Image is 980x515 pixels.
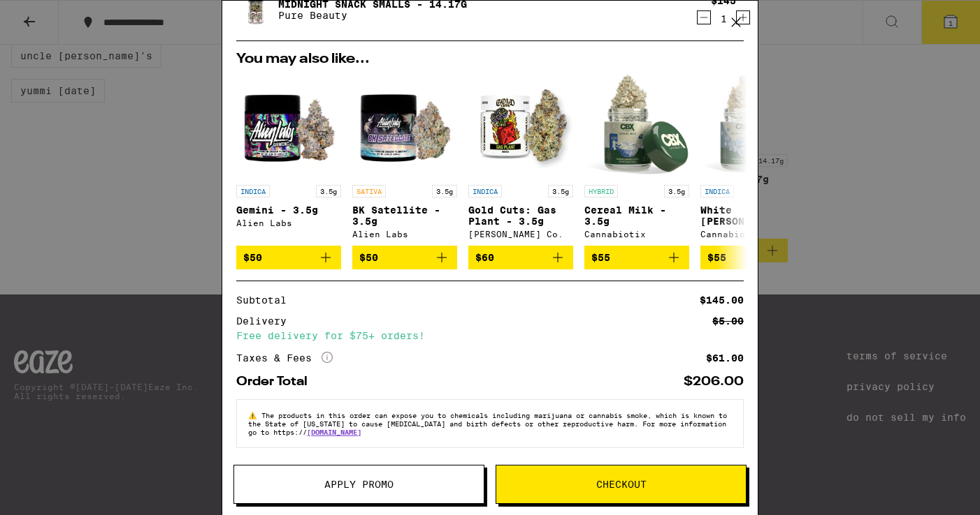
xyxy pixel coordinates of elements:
p: 3.5g [316,185,341,197]
button: Add to bag [700,246,805,269]
div: Free delivery for $75+ orders! [236,331,744,341]
span: $55 [591,252,610,263]
a: Open page for Gold Cuts: Gas Plant - 3.5g from Claybourne Co. [468,73,573,246]
p: White [PERSON_NAME] - 3.5g [700,204,805,227]
div: Subtotal [236,295,296,305]
p: Pure Beauty [278,10,467,21]
a: Open page for Cereal Milk - 3.5g from Cannabiotix [584,73,689,246]
a: [DOMAIN_NAME] [307,428,361,436]
div: 1 [711,13,736,24]
img: Cannabiotix - Cereal Milk - 3.5g [584,73,689,178]
p: INDICA [236,185,270,197]
div: Delivery [236,316,296,326]
h2: You may also like... [236,52,744,66]
p: SATIVA [352,185,386,197]
img: Alien Labs - Gemini - 3.5g [236,73,341,178]
p: INDICA [468,185,502,197]
button: Add to bag [352,246,457,269]
button: Decrement [697,10,711,24]
span: $60 [475,252,494,263]
a: Open page for White Walker OG - 3.5g from Cannabiotix [700,73,805,246]
div: Taxes & Fees [236,352,333,364]
span: Apply Promo [324,479,394,489]
span: $50 [359,252,378,263]
img: Claybourne Co. - Gold Cuts: Gas Plant - 3.5g [468,73,573,178]
div: [PERSON_NAME] Co. [468,230,573,239]
button: Add to bag [468,246,573,269]
button: Add to bag [584,246,689,269]
div: $61.00 [706,353,744,363]
div: Order Total [236,375,317,388]
img: Cannabiotix - White Walker OG - 3.5g [700,73,805,178]
span: The products in this order can expose you to chemicals including marijuana or cannabis smoke, whi... [248,411,727,436]
span: $55 [707,252,726,263]
p: Gold Cuts: Gas Plant - 3.5g [468,204,573,227]
div: $145.00 [700,295,744,305]
button: Checkout [496,465,747,504]
p: 3.5g [548,185,573,197]
div: $206.00 [684,375,744,388]
div: Cannabiotix [700,230,805,239]
a: Open page for BK Satellite - 3.5g from Alien Labs [352,73,457,246]
p: HYBRID [584,185,618,197]
p: INDICA [700,185,734,197]
div: Alien Labs [236,218,341,227]
button: Add to bag [236,246,341,269]
p: BK Satellite - 3.5g [352,204,457,227]
span: ⚠️ [248,411,261,419]
span: $50 [243,252,262,263]
img: Alien Labs - BK Satellite - 3.5g [352,73,457,178]
p: 3.5g [432,185,457,197]
span: Hi. Need any help? [8,10,101,21]
button: Apply Promo [233,465,484,504]
div: Alien Labs [352,230,457,239]
p: 3.5g [664,185,689,197]
span: Checkout [596,479,647,489]
a: Open page for Gemini - 3.5g from Alien Labs [236,73,341,246]
div: Cannabiotix [584,230,689,239]
p: Gemini - 3.5g [236,204,341,216]
p: Cereal Milk - 3.5g [584,204,689,227]
div: $5.00 [712,316,744,326]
